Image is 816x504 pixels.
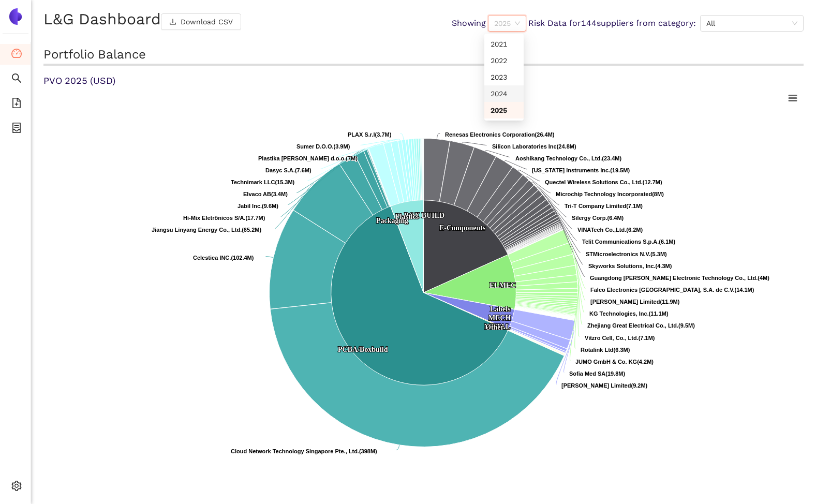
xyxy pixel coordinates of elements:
text: (3.4M) [243,191,288,197]
span: search [11,69,22,90]
tspan: [US_STATE] Instruments Inc. [532,167,610,173]
text: Packaging [376,217,408,225]
tspan: Silergy Corp. [572,215,607,221]
text: (4.2M) [575,359,654,365]
tspan: Sumer D.O.O. [296,143,334,150]
text: PCBA/Boxbuild [338,346,388,353]
tspan: VINATech Co.,Ltd. [577,227,626,233]
span: PVO 2025 (USD) [43,75,115,86]
text: (24.8M) [492,143,576,150]
button: downloadDownload CSV [161,13,241,30]
tspan: Renesas Electronics Corporation [445,131,535,138]
span: file-add [11,94,22,115]
tspan: KG Technologies, Inc. [589,310,649,317]
text: BOX BUILD [404,212,444,219]
text: (6.3M) [581,347,630,353]
text: (7.1M) [585,335,655,341]
tspan: Technimark LLC [231,179,275,185]
tspan: PLAX S.r.l [348,131,375,138]
img: Logo [7,8,24,25]
text: (398M) [231,448,377,454]
text: (4.3M) [588,263,672,269]
tspan: Vitzro Cell, Co., Ltd. [585,335,639,341]
tspan: Falco Electronics [GEOGRAPHIC_DATA], S.A. de C.V. [590,287,735,293]
text: (6.1M) [582,239,675,245]
text: (9.6M) [238,203,278,209]
text: (5.3M) [586,251,667,257]
tspan: Cloud Network Technology Singapore Pte., Ltd. [231,448,359,454]
div: 2023 [491,71,517,83]
text: (23.4M) [515,155,621,161]
tspan: Microchip Technology Incorporated [556,191,652,197]
tspan: Quectel Wireless Solutions Co., Ltd. [545,179,643,185]
span: container [11,119,22,140]
div: 2021 [491,38,517,50]
span: dashboard [11,45,22,65]
div: 2022 [491,55,517,66]
tspan: Elvaco AB [243,191,271,197]
text: (19.5M) [532,167,630,173]
div: 2024 [484,85,524,102]
text: (17.7M) [183,215,265,221]
tspan: Dasyc S.A. [265,167,295,173]
tspan: Tri-T Company Limited [565,203,626,209]
div: 2025 [491,105,517,116]
text: MECH [488,314,511,322]
tspan: Zhejiang Great Electrical Co., Ltd. [587,322,678,329]
text: ELMEC [489,281,516,289]
text: (8M) [556,191,664,197]
text: Labels [490,305,511,313]
text: (4M) [590,275,769,281]
div: 2023 [484,69,524,85]
tspan: Guangdong [PERSON_NAME] Electronic Technology Co., Ltd. [590,275,758,281]
div: Showing Risk Data for 144 suppliers from category: [452,15,804,32]
text: (7M) [258,155,358,161]
text: (12.7M) [545,179,662,185]
text: (11.1M) [589,310,669,317]
div: 2025 [484,102,524,118]
text: Other [485,323,504,331]
div: 2021 [484,36,524,52]
text: (26.4M) [445,131,555,138]
tspan: Jabil Inc. [238,203,262,209]
text: (102.4M) [193,255,254,261]
tspan: [PERSON_NAME] Limited [561,382,631,389]
tspan: STMicroelectronics N.V. [586,251,650,257]
tspan: Sofia Med SA [569,370,605,377]
text: Plastics [395,213,419,220]
tspan: Celestica INC. [193,255,231,261]
text: (9.2M) [561,382,648,389]
span: setting [11,477,22,498]
text: (7.1M) [565,203,643,209]
text: (9.5M) [587,322,695,329]
h2: Portfolio Balance [43,46,804,66]
text: (11.9M) [590,299,680,305]
text: (19.8M) [569,370,626,377]
text: METAL [484,323,510,331]
text: (65.2M) [152,227,261,233]
tspan: Silicon Laboratories Inc [492,143,557,150]
tspan: Aoshikang Technology Co., Ltd. [515,155,602,161]
span: All [706,16,797,31]
text: (6.2M) [577,227,643,233]
text: (7.6M) [265,167,311,173]
h1: L&G Dashboard [43,8,245,30]
tspan: Rotalink Ltd [581,347,614,353]
tspan: Skyworks Solutions, Inc. [588,263,656,269]
span: Download CSV [181,16,233,27]
tspan: JUMO GmbH & Co. KG [575,359,637,365]
text: (6.4M) [572,215,624,221]
tspan: Plastika [PERSON_NAME] d.o.o. [258,155,346,161]
text: (14.1M) [590,287,754,293]
text: (3.7M) [348,131,392,138]
text: (15.3M) [231,179,295,185]
span: download [169,18,176,26]
tspan: Hi-Mix Eletrônicos S/A. [183,215,245,221]
tspan: Jiangsu Linyang Energy Co., Ltd. [152,227,242,233]
text: (3.9M) [296,143,350,150]
text: E-Components [439,224,486,232]
tspan: Telit Communications S.p.A. [582,239,659,245]
span: 2025 [494,16,520,31]
tspan: [PERSON_NAME] Limited [590,299,660,305]
div: 2022 [484,52,524,69]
